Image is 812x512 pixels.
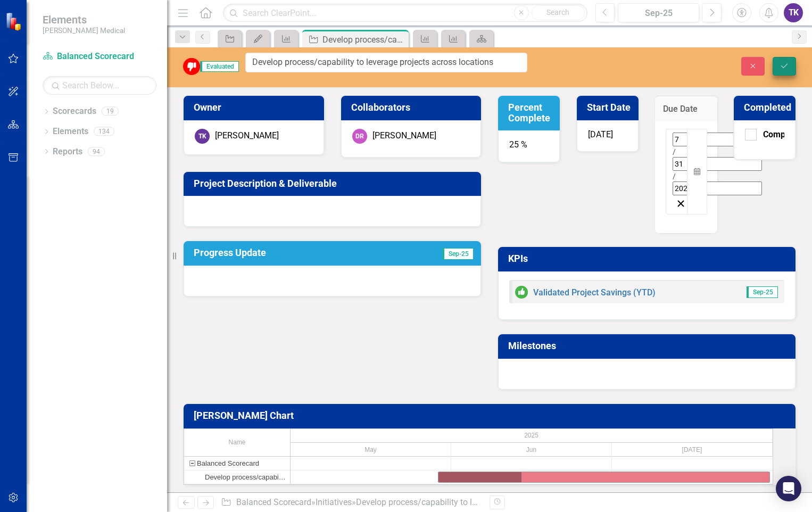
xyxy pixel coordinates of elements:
div: [PERSON_NAME] [372,130,436,142]
input: Search ClearPoint... [223,4,587,22]
div: Task: Balanced Scorecard Start date: 2025-05-29 End date: 2025-05-30 [184,457,290,470]
div: Develop process/capability to leverage projects across locations [184,470,290,484]
a: Balanced Scorecard [236,497,311,507]
a: Reports [53,146,82,158]
div: » » [221,497,482,509]
div: DR [352,129,367,144]
div: Name [184,429,290,456]
span: Search [546,8,569,16]
div: 2025 [291,429,773,442]
img: ClearPoint Strategy [5,12,24,31]
div: 19 [102,107,119,116]
button: Sep-25 [618,3,699,22]
a: Validated Project Savings (YTD) [533,287,656,298]
a: Initiatives [316,497,352,507]
h3: Completed [744,102,791,113]
h3: Due Date [663,104,710,114]
div: Open Intercom Messenger [776,476,801,501]
div: Develop process/capability to leverage projects across locations [205,470,287,484]
input: Search Below... [43,76,156,95]
a: Elements [53,126,88,138]
h3: Start Date [587,102,632,113]
a: Balanced Scorecard [43,51,156,63]
div: Task: Start date: 2025-05-29 End date: 2025-07-31 [438,472,770,483]
div: Task: Start date: 2025-05-29 End date: 2025-07-31 [184,470,290,484]
img: On or Above Target [515,286,528,299]
h3: Owner [194,102,318,113]
span: Sep-25 [747,286,778,298]
div: Jul [612,443,773,457]
div: May [291,443,451,457]
span: / [673,147,676,156]
span: Evaluated [200,61,239,72]
img: Below Target [183,58,200,75]
div: 25 % [498,130,560,162]
div: Develop process/capability to leverage projects across locations [356,497,597,507]
span: Sep-25 [442,248,474,260]
button: TK [784,3,803,22]
small: [PERSON_NAME] Medical [43,26,125,35]
span: Elements [43,13,125,26]
span: [DATE] [588,129,613,139]
div: 94 [88,147,105,156]
h3: Percent Complete [508,102,553,123]
div: Balanced Scorecard [184,457,290,470]
h3: [PERSON_NAME] Chart [194,410,789,421]
h3: KPIs [508,253,789,264]
h3: Project Description & Deliverable [194,178,475,189]
h3: Progress Update [194,247,388,258]
input: This field is required [245,53,527,72]
div: 134 [94,127,114,136]
h3: Collaborators [351,102,475,113]
h3: Milestones [508,341,789,351]
a: Scorecards [53,105,96,118]
div: Develop process/capability to leverage projects across locations [322,33,406,46]
div: Completed [763,129,805,141]
div: Balanced Scorecard [197,457,259,470]
div: [PERSON_NAME] [215,130,279,142]
span: / [673,172,676,180]
div: Jun [451,443,612,457]
button: Search [532,5,585,20]
div: Sep-25 [622,7,695,20]
div: TK [195,129,210,144]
